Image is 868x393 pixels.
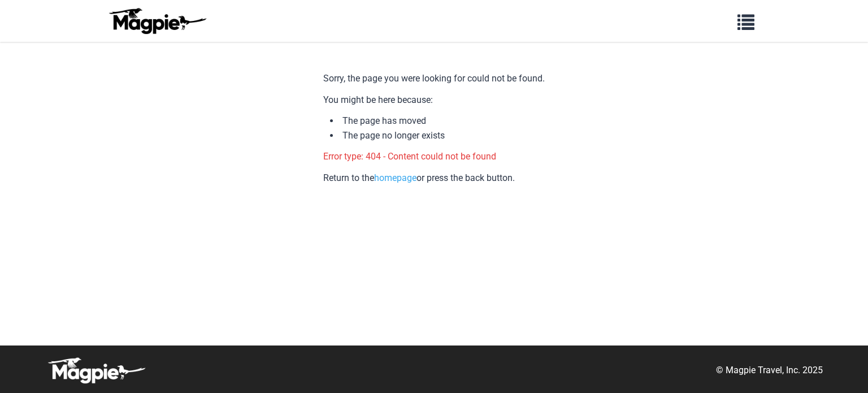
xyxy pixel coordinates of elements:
[330,128,545,143] li: The page no longer exists
[45,357,147,384] img: logo-white-d94fa1abed81b67a048b3d0f0ab5b955.png
[330,114,545,128] li: The page has moved
[374,172,416,183] a: homepage
[106,7,208,34] img: logo-ab69f6fb50320c5b225c76a69d11143b.png
[716,363,823,378] p: © Magpie Travel, Inc. 2025
[323,93,545,107] p: You might be here because:
[323,171,545,185] p: Return to the or press the back button.
[323,71,545,86] p: Sorry, the page you were looking for could not be found.
[323,149,545,164] p: Error type: 404 - Content could not be found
